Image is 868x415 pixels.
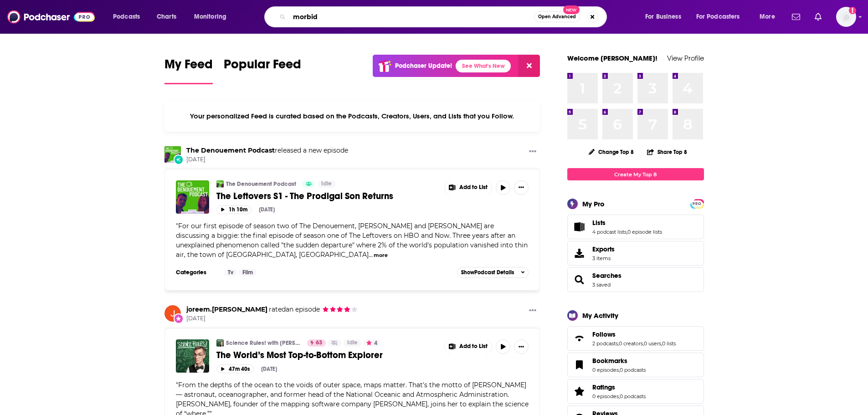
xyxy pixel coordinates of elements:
[514,339,529,354] button: Show More Button
[583,146,640,158] button: Change Top 8
[267,305,320,313] span: an episode
[395,62,452,70] p: Podchaser Update!
[224,56,301,77] span: Popular Feed
[567,215,704,239] span: Lists
[836,7,856,27] button: Show profile menu
[186,315,358,323] span: [DATE]
[216,349,438,361] a: The World’s Most Top-to-Bottom Explorer
[176,180,209,214] img: The Leftovers S1 - The Prodigal Son Returns
[216,339,224,347] a: Science Rules! with Bill Nye
[592,383,615,391] span: Ratings
[261,366,277,372] div: [DATE]
[188,10,238,24] button: open menu
[592,357,646,365] a: Bookmarks
[226,339,301,347] a: Science Rules! with [PERSON_NAME]
[592,393,619,400] a: 0 episodes
[620,367,646,373] a: 0 podcasts
[216,364,254,373] button: 47m 40s
[567,379,704,404] span: Ratings
[164,56,213,77] span: My Feed
[216,205,252,214] button: 1h 10m
[164,146,181,163] img: The Denouement Podcast
[318,180,335,188] a: Idle
[239,269,257,276] a: Film
[164,56,213,84] a: My Feed
[592,255,615,261] span: 3 items
[592,219,662,227] a: Lists
[849,7,856,14] svg: Add a profile image
[570,359,589,371] a: Bookmarks
[224,56,301,84] a: Popular Feed
[525,305,540,317] button: Show More Button
[445,339,492,354] button: Show More Button
[760,10,775,23] span: More
[538,15,576,19] span: Open Advanced
[273,6,616,27] div: Search podcasts, credits, & more...
[259,206,275,213] div: [DATE]
[194,10,226,23] span: Monitoring
[534,11,580,22] button: Open AdvancedNew
[459,343,488,350] span: Add to List
[592,272,621,280] span: Searches
[445,180,492,195] button: Show More Button
[226,180,296,188] a: The Denouement Podcast
[592,245,615,253] span: Exports
[643,340,644,347] span: ,
[216,349,383,361] span: The World’s Most Top-to-Bottom Explorer
[151,10,182,24] a: Charts
[461,269,514,276] span: Show Podcast Details
[836,7,856,27] img: User Profile
[186,146,348,155] h3: released a new episode
[525,146,540,158] button: Show More Button
[216,190,393,202] span: The Leftovers S1 - The Prodigal Son Returns
[645,10,681,23] span: For Business
[582,311,618,320] div: My Activity
[567,353,704,377] span: Bookmarks
[592,383,646,391] a: Ratings
[618,340,619,347] span: ,
[456,60,511,72] a: See What's New
[696,10,740,23] span: For Podcasters
[644,340,661,347] a: 0 users
[592,367,619,373] a: 0 episodes
[563,5,580,14] span: New
[836,7,856,27] span: Logged in as ei1745
[307,339,326,347] a: 63
[186,146,275,154] a: The Denouement Podcast
[662,340,676,347] a: 0 lists
[224,269,237,276] a: Tv
[661,340,662,347] span: ,
[570,332,589,345] a: Follows
[811,9,825,25] a: Show notifications dropdown
[216,180,224,188] img: The Denouement Podcast
[619,393,620,400] span: ,
[514,180,529,195] button: Show More Button
[7,8,95,26] img: Podchaser - Follow, Share and Rate Podcasts
[269,305,286,313] span: rated
[592,340,618,347] a: 2 podcasts
[176,269,217,276] h3: Categories
[567,54,657,62] a: Welcome [PERSON_NAME]!
[174,313,184,323] div: New Rating
[592,229,627,235] a: 4 podcast lists
[567,168,704,180] a: Create My Top 8
[174,154,184,164] div: New Episode
[627,229,662,235] a: 0 episode lists
[620,393,646,400] a: 0 podcasts
[692,200,703,207] span: PRO
[176,339,209,373] a: The World’s Most Top-to-Bottom Explorer
[157,10,176,23] span: Charts
[570,247,589,260] span: Exports
[592,282,611,288] a: 3 saved
[364,339,380,347] button: 4
[567,241,704,266] a: Exports
[369,251,373,259] span: ...
[690,10,753,24] button: open menu
[667,54,704,62] a: View Profile
[176,222,528,259] span: "
[289,10,534,24] input: Search podcasts, credits, & more...
[647,143,688,161] button: Share Top 8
